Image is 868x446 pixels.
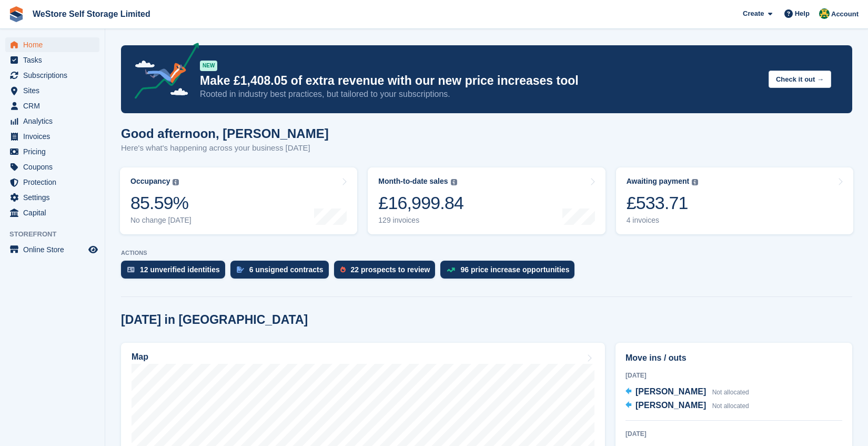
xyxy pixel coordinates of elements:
img: James Buffoni [819,8,830,19]
div: 22 prospects to review [351,265,430,274]
span: Protection [23,175,86,190]
div: £533.71 [627,192,699,214]
a: menu [5,160,99,174]
span: CRM [23,98,86,113]
img: price_increase_opportunities-93ffe204e8149a01c8c9dc8f82e8f89637d9d84a8eef4429ea346261dce0b2c0.svg [447,267,455,272]
span: [PERSON_NAME] [635,387,706,396]
span: Invoices [23,129,86,144]
img: icon-info-grey-7440780725fd019a000dd9b08b2336e03edf1995a4989e88bcd33f0948082b44.svg [692,179,698,185]
p: Rooted in industry best practices, but tailored to your subscriptions. [200,88,760,100]
p: Here's what's happening across your business [DATE] [121,142,329,154]
span: Coupons [23,160,86,174]
span: Subscriptions [23,68,86,83]
span: Not allocated [712,389,749,396]
span: Home [23,37,86,52]
a: menu [5,83,99,98]
p: ACTIONS [121,250,852,256]
div: Occupancy [130,177,170,186]
a: menu [5,68,99,83]
a: Occupancy 85.59% No change [DATE] [120,167,357,234]
img: icon-info-grey-7440780725fd019a000dd9b08b2336e03edf1995a4989e88bcd33f0948082b44.svg [451,179,457,185]
a: [PERSON_NAME] Not allocated [625,385,749,399]
a: menu [5,129,99,144]
span: [PERSON_NAME] [635,401,706,410]
a: menu [5,53,99,67]
span: Online Store [23,242,86,257]
img: stora-icon-8386f47178a22dfd0bd8f6a31ec36ba5ce8667c1dd55bd0f319d3a0aa187defe.svg [8,6,24,22]
a: menu [5,114,99,128]
h2: Map [132,352,148,362]
span: Help [795,8,810,19]
div: 129 invoices [378,216,463,225]
div: [DATE] [625,429,842,439]
span: Storefront [9,229,105,240]
img: verify_identity-adf6edd0f0f0b5bbfe63781bf79b02c33cf7c696d77639b501bdc392416b5a36.svg [127,266,135,273]
h2: Move ins / outs [625,352,842,364]
span: Capital [23,205,86,220]
a: 22 prospects to review [334,261,441,284]
a: [PERSON_NAME] Not allocated [625,399,749,413]
div: NEW [200,61,217,71]
img: contract_signature_icon-13c848040528278c33f63329250d36e43548de30e8caae1d1a13099fd9432cc5.svg [237,266,244,273]
button: Check it out → [769,71,831,88]
span: Settings [23,190,86,205]
span: Account [831,9,859,19]
span: Pricing [23,144,86,159]
span: Analytics [23,114,86,128]
p: Make £1,408.05 of extra revenue with our new price increases tool [200,73,760,88]
span: Tasks [23,53,86,67]
a: menu [5,242,99,257]
div: [DATE] [625,371,842,380]
span: Create [743,8,764,19]
div: Month-to-date sales [378,177,448,186]
a: menu [5,144,99,159]
div: 85.59% [130,192,191,214]
a: 6 unsigned contracts [230,261,334,284]
div: Awaiting payment [627,177,690,186]
div: 6 unsigned contracts [249,265,324,274]
a: Awaiting payment £533.71 4 invoices [616,167,853,234]
a: 96 price increase opportunities [440,261,580,284]
img: price-adjustments-announcement-icon-8257ccfd72463d97f412b2fc003d46551f7dbcb40ab6d574587a9cd5c0d94... [126,43,199,103]
div: 96 price increase opportunities [460,265,569,274]
a: WeStore Self Storage Limited [28,5,155,23]
a: 12 unverified identities [121,261,230,284]
img: icon-info-grey-7440780725fd019a000dd9b08b2336e03edf1995a4989e88bcd33f0948082b44.svg [173,179,179,185]
span: Sites [23,83,86,98]
img: prospect-51fa495bee0391a8d652442698ab0144808aea92771e9ea1ae160a38d050c398.svg [340,266,346,273]
div: £16,999.84 [378,192,463,214]
a: Preview store [87,243,99,256]
div: 12 unverified identities [140,265,220,274]
a: menu [5,98,99,113]
div: 4 invoices [627,216,699,225]
span: Not allocated [712,402,749,410]
a: menu [5,190,99,205]
a: Month-to-date sales £16,999.84 129 invoices [368,167,605,234]
div: No change [DATE] [130,216,191,225]
a: menu [5,205,99,220]
a: menu [5,175,99,190]
h2: [DATE] in [GEOGRAPHIC_DATA] [121,313,308,327]
h1: Good afternoon, [PERSON_NAME] [121,126,329,141]
a: menu [5,37,99,52]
